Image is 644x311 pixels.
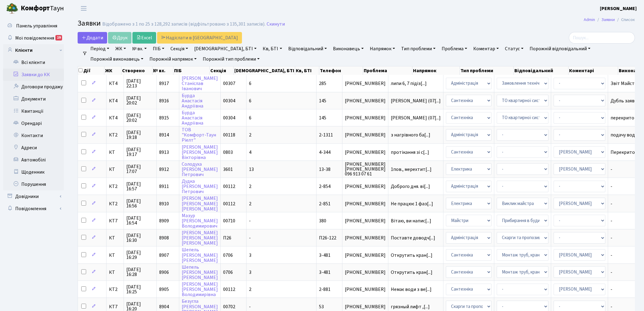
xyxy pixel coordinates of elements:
[78,32,107,44] a: Додати
[159,149,169,156] span: 8913
[130,44,149,54] a: № вх.
[223,303,235,310] span: 00702
[319,149,331,156] span: 4-344
[3,142,64,154] a: Адреси
[3,154,64,166] a: Автомобілі
[3,105,64,117] a: Квитанції
[391,115,441,121] span: [PERSON_NAME] (07[...]
[126,147,154,157] span: [DATE] 19:17
[502,44,526,54] a: Статус
[345,81,386,86] span: [PHONE_NUMBER]
[391,286,432,293] span: Немає води з ве[...]
[249,286,251,293] span: 2
[345,218,386,223] span: [PHONE_NUMBER]
[319,80,326,87] span: 285
[15,35,54,41] span: Мої повідомлення
[76,3,91,13] button: Переключити навігацію
[109,184,121,189] span: КТ2
[182,161,218,178] a: Солодуха[PERSON_NAME]Петрович
[439,44,470,54] a: Проблема
[3,203,64,215] a: Повідомлення
[192,44,259,54] a: [DEMOGRAPHIC_DATA], БТІ
[126,199,154,208] span: [DATE] 16:56
[600,5,637,12] b: [PERSON_NAME]
[391,97,441,104] span: [PERSON_NAME] (07[...]
[3,129,64,142] a: Контакти
[249,235,251,241] span: -
[182,229,218,246] a: [PERSON_NAME][PERSON_NAME][PERSON_NAME]
[182,212,218,229] a: Мазур[PERSON_NAME]Володимирович
[399,44,438,54] a: Тип проблеми
[182,109,203,126] a: БурдаАнастасіяАндріївна
[391,269,432,276] span: Открутить кран[...]
[345,184,386,189] span: [PHONE_NUMBER]
[3,93,64,105] a: Документи
[260,44,284,54] a: Кв, БТІ
[460,66,514,75] th: Тип проблеми
[132,32,156,44] a: Excel
[109,201,121,206] span: КТ2
[182,178,218,195] a: Дудка[PERSON_NAME]Петрович
[223,235,231,241] span: П26
[319,217,326,224] span: 380
[109,270,121,275] span: КТ
[109,133,121,137] span: КТ2
[319,97,326,104] span: 145
[391,217,431,224] span: Вітаю, ви напис[...]
[109,235,121,240] span: КТ
[152,66,174,75] th: № вх.
[367,44,397,54] a: Напрямок
[82,34,103,41] span: Додати
[249,269,251,276] span: 3
[575,13,644,26] nav: breadcrumb
[223,149,233,156] span: 0803
[109,218,121,223] span: КТ7
[21,3,64,14] span: Таун
[159,235,169,241] span: 8908
[249,200,251,207] span: 2
[6,2,18,15] img: logo.png
[319,166,331,173] span: 13-38
[113,44,128,54] a: ЖК
[391,303,430,310] span: грязный лифт ,[...]
[159,115,169,121] span: 8915
[126,164,154,174] span: [DATE] 17:07
[319,303,324,310] span: 53
[319,269,331,276] span: 3-481
[126,96,154,105] span: [DATE] 20:02
[3,178,64,190] a: Порушення
[3,32,64,44] a: Мої повідомлення19
[109,81,121,86] span: КТ4
[126,216,154,225] span: [DATE] 16:54
[223,269,233,276] span: 0706
[200,54,262,64] a: Порожній тип проблеми
[3,166,64,178] a: Щоденник
[3,69,64,81] a: Заявки до КК
[345,150,386,155] span: [PHONE_NUMBER]
[159,97,169,104] span: 8916
[159,269,169,276] span: 8906
[391,183,430,190] span: Доброго дня. ві[...]
[319,252,331,259] span: 3-481
[88,44,112,54] a: Період
[126,113,154,123] span: [DATE] 20:02
[168,44,191,54] a: Секція
[345,287,386,292] span: [PHONE_NUMBER]
[249,80,251,87] span: 6
[182,264,218,281] a: Шепель[PERSON_NAME][PERSON_NAME]
[345,253,386,258] span: [PHONE_NUMBER]
[223,286,235,293] span: 00112
[182,75,218,92] a: [PERSON_NAME]СтаніславІванович
[109,304,121,309] span: КТ7
[126,267,154,277] span: [DATE] 16:28
[569,66,618,75] th: Коментарі
[345,201,386,206] span: [PHONE_NUMBER]
[159,200,169,207] span: 8910
[109,98,121,103] span: КТ4
[182,195,218,212] a: [PERSON_NAME][PERSON_NAME][PERSON_NAME]
[126,182,154,191] span: [DATE] 16:57
[223,80,235,87] span: 00307
[223,132,235,138] span: 00118
[345,133,386,137] span: [PHONE_NUMBER]
[514,66,569,75] th: Відповідальний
